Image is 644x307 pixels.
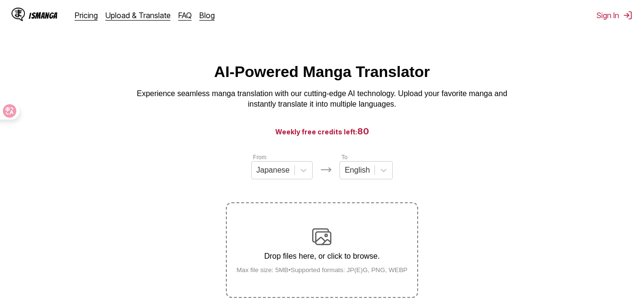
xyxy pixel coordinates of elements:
a: Blog [199,11,215,20]
small: Max file size: 5MB • Supported formats: JP(E)G, PNG, WEBP [229,266,415,274]
img: Sign out [623,11,632,20]
h1: AI-Powered Manga Translator [214,63,430,81]
img: Languages icon [320,164,332,175]
button: Sign In [597,11,632,20]
img: IsManga Logo [12,8,25,21]
p: Drop files here, or click to browse. [229,252,415,261]
a: IsManga LogoIsManga [12,8,75,23]
label: From [253,154,267,161]
label: To [341,154,348,161]
span: 80 [357,126,369,136]
a: FAQ [178,11,192,20]
h3: Weekly free credits left: [23,125,621,137]
a: Pricing [75,11,98,20]
a: Upload & Translate [105,11,171,20]
div: IsManga [29,11,58,20]
p: Experience seamless manga translation with our cutting-edge AI technology. Upload your favorite m... [130,88,514,110]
